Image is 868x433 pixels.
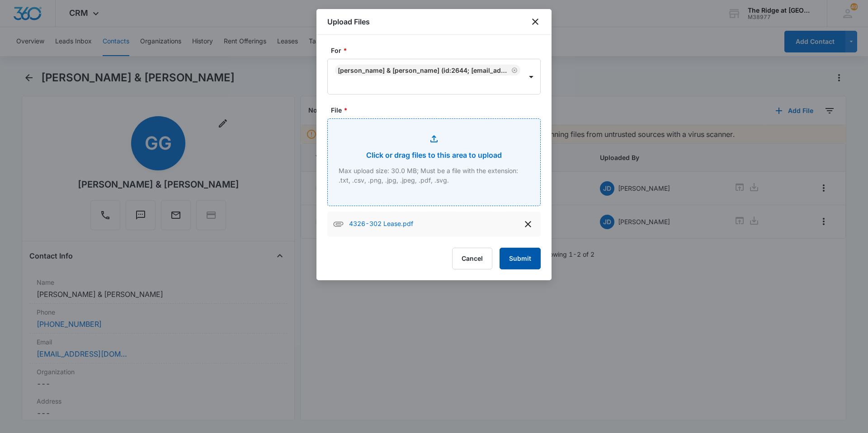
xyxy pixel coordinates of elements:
button: Submit [500,248,541,269]
div: Remove Gracie Grinsteiner & Grace Gremore (ID:2644; graciegrinsteiner8@gmail.com; 7019891090) [509,67,518,73]
label: For [331,46,544,55]
button: Cancel [452,248,492,269]
button: close [530,16,541,27]
div: [PERSON_NAME] & [PERSON_NAME] (ID:2644; [EMAIL_ADDRESS][DOMAIN_NAME]; 7019891090) [338,66,509,74]
p: 4326-302 Lease.pdf [349,219,413,230]
h1: Upload Files [327,16,370,27]
label: File [331,105,544,115]
button: delete [521,217,535,231]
